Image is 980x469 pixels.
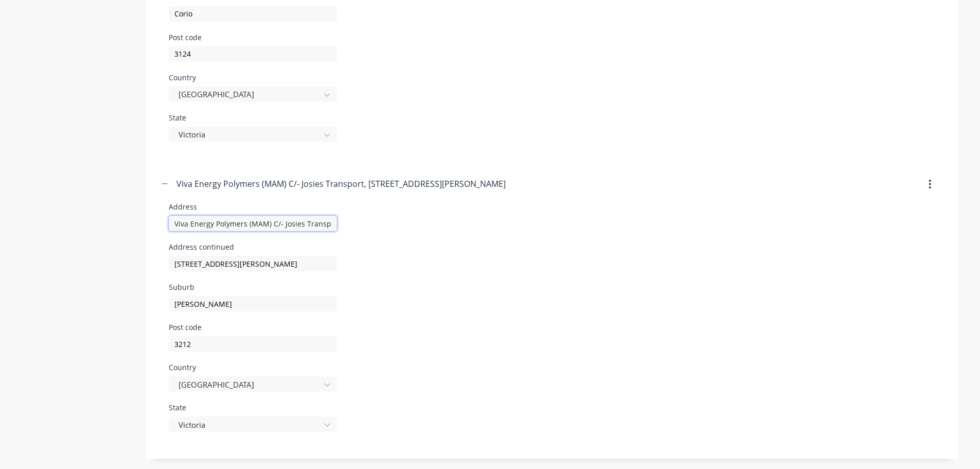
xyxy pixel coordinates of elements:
div: State [169,404,337,411]
div: Address [169,203,337,211]
div: Address continued [169,244,337,251]
div: Post code [169,34,337,41]
div: Suburb [169,284,337,291]
div: Post code [169,324,337,331]
div: Country [169,364,337,371]
div: Country [169,74,337,81]
div: State [169,114,337,121]
div: Viva Energy Polymers (MAM) C/- Josies Transport, [STREET_ADDRESS][PERSON_NAME] [176,178,506,190]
